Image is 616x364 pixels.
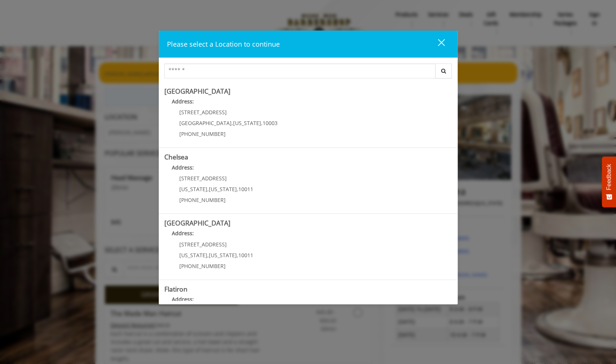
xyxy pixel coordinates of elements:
[207,252,209,259] span: ,
[164,284,188,293] b: Flatiron
[209,186,237,193] span: [US_STATE]
[179,262,226,270] span: [PHONE_NUMBER]
[179,186,207,193] span: [US_STATE]
[172,296,194,303] b: Address:
[238,252,253,259] span: 10011
[172,98,194,105] b: Address:
[602,156,616,207] button: Feedback - Show survey
[164,218,230,227] b: [GEOGRAPHIC_DATA]
[237,252,238,259] span: ,
[179,175,227,182] span: [STREET_ADDRESS]
[207,186,209,193] span: ,
[179,241,227,248] span: [STREET_ADDRESS]
[263,119,278,127] span: 10003
[237,186,238,193] span: ,
[164,63,436,78] input: Search Center
[238,186,253,193] span: 10011
[164,87,230,96] b: [GEOGRAPHIC_DATA]
[209,252,237,259] span: [US_STATE]
[179,119,232,127] span: [GEOGRAPHIC_DATA]
[167,40,280,49] span: Please select a Location to continue
[164,63,452,82] div: Center Select
[606,164,612,190] span: Feedback
[439,68,448,74] i: Search button
[172,230,194,237] b: Address:
[179,196,226,203] span: [PHONE_NUMBER]
[172,164,194,171] b: Address:
[179,252,207,259] span: [US_STATE]
[179,109,227,116] span: [STREET_ADDRESS]
[179,130,226,137] span: [PHONE_NUMBER]
[164,152,188,161] b: Chelsea
[424,36,449,52] button: close dialog
[233,119,261,127] span: [US_STATE]
[232,119,233,127] span: ,
[429,38,444,50] div: close dialog
[261,119,263,127] span: ,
